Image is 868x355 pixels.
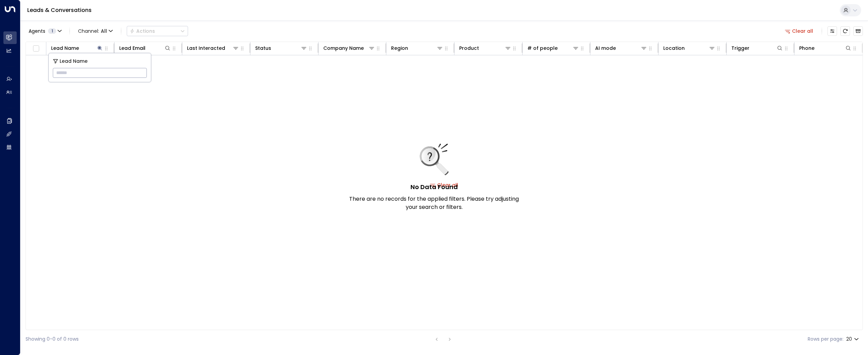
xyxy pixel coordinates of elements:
[840,26,850,36] span: Refresh
[51,44,103,52] div: Lead Name
[130,28,155,34] div: Actions
[459,44,511,52] div: Product
[853,26,863,36] button: Archived Leads
[782,26,816,36] button: Clear all
[187,44,225,52] div: Last Interacted
[799,44,852,52] div: Phone
[527,44,558,52] div: # of people
[119,44,145,52] div: Lead Email
[48,28,56,34] span: 1
[255,44,307,52] div: Status
[51,44,79,52] div: Lead Name
[808,336,843,343] label: Rows per page:
[323,44,364,52] div: Company Name
[663,44,715,52] div: Location
[799,44,815,52] div: Phone
[391,44,408,52] div: Region
[32,44,40,53] span: Toggle select all
[101,28,107,34] span: All
[187,44,239,52] div: Last Interacted
[75,26,115,36] button: Channel:All
[827,26,837,36] button: Customize
[349,195,519,211] p: There are no records for the applied filters. Please try adjusting your search or filters.
[527,44,579,52] div: # of people
[27,6,92,14] a: Leads & Conversations
[60,57,88,65] span: Lead Name
[459,44,479,52] div: Product
[75,26,115,36] span: Channel:
[595,44,647,52] div: AI mode
[846,334,860,344] div: 20
[731,44,749,52] div: Trigger
[323,44,375,52] div: Company Name
[432,335,454,343] nav: pagination navigation
[26,26,64,36] button: Agents1
[731,44,784,52] div: Trigger
[595,44,616,52] div: AI mode
[255,44,271,52] div: Status
[29,29,45,33] span: Agents
[119,44,171,52] div: Lead Email
[127,26,188,36] button: Actions
[26,336,79,343] div: Showing 0-0 of 0 rows
[127,26,188,36] div: Button group with a nested menu
[391,44,443,52] div: Region
[410,182,458,191] h5: No Data Found
[663,44,685,52] div: Location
